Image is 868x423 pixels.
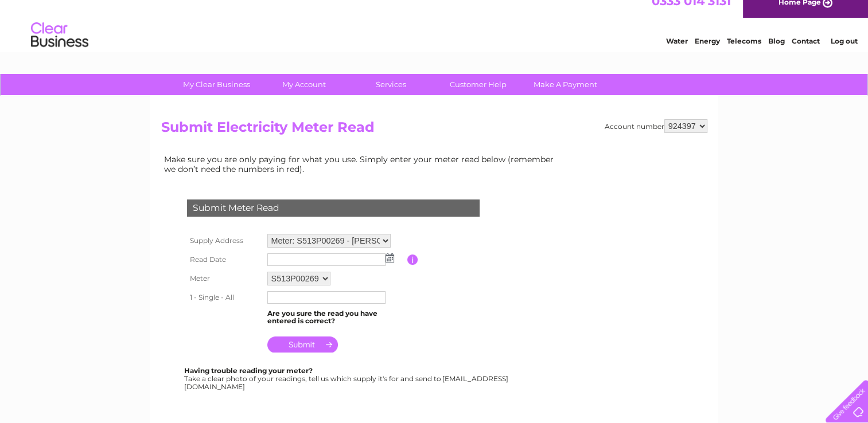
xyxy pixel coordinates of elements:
a: Make A Payment [518,74,613,95]
a: 0333 014 3131 [652,6,731,20]
img: logo.png [30,30,89,65]
input: Submit [267,336,338,352]
td: Are you sure the read you have entered is correct? [264,307,407,328]
th: Supply Address [184,231,264,250]
td: Make sure you are only paying for what you use. Simply enter your meter read below (remember we d... [161,152,563,176]
a: My Clear Business [169,74,264,95]
div: Take a clear photo of your readings, tell us which supply it's for and send to [EMAIL_ADDRESS][DO... [184,367,510,390]
a: Contact [792,49,820,57]
a: Log out [830,49,857,57]
div: Account number [605,119,707,133]
a: Energy [695,49,720,57]
a: Water [666,49,688,57]
a: Blog [768,49,785,57]
th: Read Date [184,250,264,269]
a: My Account [256,74,351,95]
h2: Submit Electricity Meter Read [161,119,707,141]
b: Having trouble reading your meter? [184,366,313,375]
th: Meter [184,269,264,288]
a: Customer Help [431,74,526,95]
div: Clear Business is a trading name of Verastar Limited (registered in [GEOGRAPHIC_DATA] No. 3667643... [164,6,706,56]
a: Services [344,74,438,95]
img: ... [386,253,394,263]
th: 1 - Single - All [184,288,264,307]
a: Telecoms [727,49,761,57]
input: Information [407,254,418,265]
div: Submit Meter Read [187,199,480,217]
